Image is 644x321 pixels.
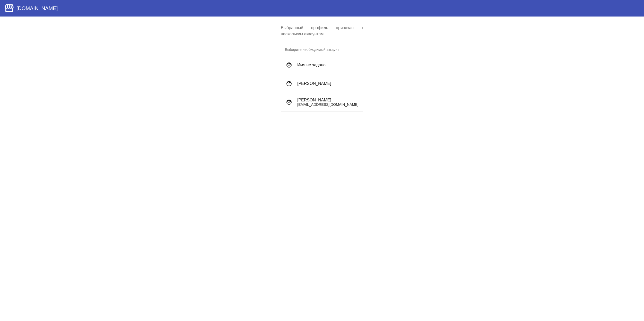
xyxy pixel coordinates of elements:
mat-icon: storefront [4,3,14,13]
button: [PERSON_NAME][EMAIL_ADDRESS][DOMAIN_NAME] [281,93,363,111]
mat-icon: face [285,98,293,106]
a: [DOMAIN_NAME] [4,3,58,13]
p: Выбранный профиль привязан к нескольким аккаунтам. [281,25,363,37]
h4: [PERSON_NAME] [297,81,359,86]
button: [PERSON_NAME] [281,74,363,93]
button: Имя не задано [281,56,363,74]
p: [EMAIL_ADDRESS][DOMAIN_NAME] [297,102,359,107]
h4: [PERSON_NAME] [297,98,359,102]
mat-icon: face [285,79,293,88]
mat-icon: face [285,61,293,69]
h3: Выберите необходимый аккаунт [281,43,363,56]
h4: Имя не задано [297,63,359,67]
